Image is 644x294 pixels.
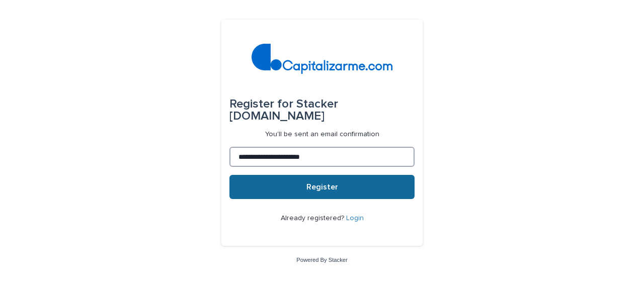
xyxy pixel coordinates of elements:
button: Register [229,175,415,199]
span: Already registered? [281,215,346,222]
p: You'll be sent an email confirmation [265,130,379,139]
a: Login [346,215,364,222]
a: Powered By Stacker [296,257,347,263]
span: Register [306,183,338,191]
img: 4arMvv9wSvmHTHbXwTim [252,44,393,74]
div: Stacker [DOMAIN_NAME] [229,90,415,130]
span: Register for [229,98,293,110]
